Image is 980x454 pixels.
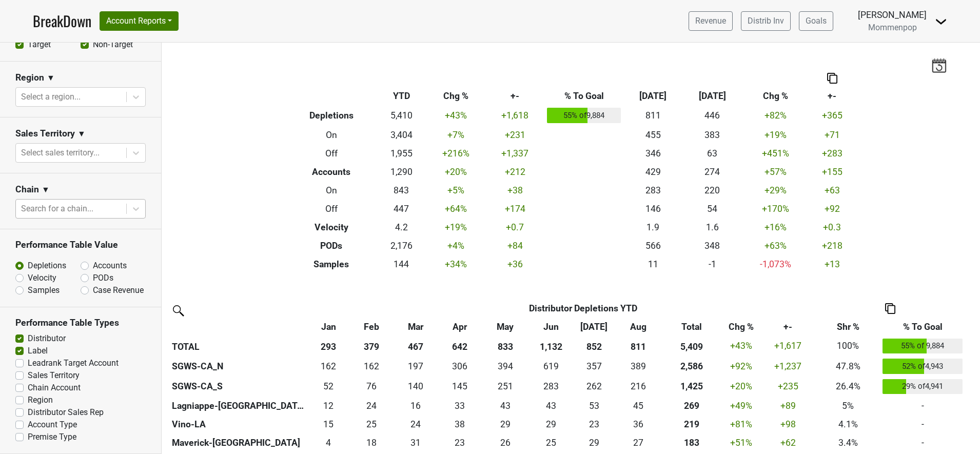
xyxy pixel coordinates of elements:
[530,433,573,452] td: 25.201
[481,433,530,452] td: 25.949
[93,38,133,51] label: Non-Target
[809,163,855,181] td: +155
[763,436,813,449] div: +62
[481,318,530,336] th: May: activate to sort column ascending
[722,356,760,377] td: +92 %
[286,236,377,255] th: PODs
[441,436,479,449] div: 23
[309,360,348,373] div: 162
[809,255,855,273] td: +13
[530,318,573,336] th: Jun: activate to sort column ascending
[28,357,119,369] label: Leadrank Target Account
[481,397,530,415] td: 42.651
[377,181,426,200] td: 843
[623,255,682,273] td: 11
[309,399,348,412] div: 12
[441,418,479,431] div: 38
[350,397,393,415] td: 23.598
[309,436,348,449] div: 4
[661,397,722,415] th: 269.116
[661,336,722,357] th: 5,409
[394,356,438,377] td: 197.218
[616,377,661,397] td: 215.91
[618,436,659,449] div: 27
[286,200,377,218] th: Off
[532,380,571,393] div: 283
[799,11,833,31] a: Goals
[377,218,426,236] td: 4.2
[307,415,350,433] td: 15.326
[438,433,481,452] td: 23.366
[763,399,813,412] div: +89
[742,255,809,273] td: -1,073 %
[485,144,544,163] td: +1,337
[880,433,965,452] td: -
[809,126,855,144] td: +71
[742,181,809,200] td: +29 %
[722,433,760,452] td: +51 %
[573,415,616,433] td: 22.789
[169,336,307,357] th: TOTAL
[683,255,742,273] td: -1
[377,163,426,181] td: 1,290
[33,10,91,32] a: BreakDown
[683,200,742,218] td: 54
[683,126,742,144] td: 383
[350,356,393,377] td: 161.932
[618,418,659,431] div: 36
[760,318,816,336] th: +-: activate to sort column ascending
[742,163,809,181] td: +57 %
[618,380,659,393] div: 216
[169,356,307,377] th: SGWS-CA_N
[350,377,393,397] td: 75.765
[394,415,438,433] td: 23.841
[623,236,682,255] td: 566
[377,126,426,144] td: 3,404
[28,260,66,272] label: Depletions
[530,397,573,415] td: 43.351
[28,406,104,419] label: Distributor Sales Rep
[394,433,438,452] td: 30.749
[485,105,544,126] td: +1,618
[616,336,661,357] th: 811
[623,144,682,163] td: 346
[763,360,813,373] div: +1,237
[438,415,481,433] td: 38.391
[816,356,880,377] td: 47.8%
[623,87,682,105] th: [DATE]
[623,163,682,181] td: 429
[426,181,485,200] td: +5 %
[484,360,527,373] div: 394
[426,87,485,105] th: Chg %
[683,236,742,255] td: 348
[394,336,438,357] th: 467
[623,181,682,200] td: 283
[396,380,436,393] div: 140
[438,397,481,415] td: 33.367
[575,436,614,449] div: 29
[426,218,485,236] td: +19 %
[169,433,307,452] th: Maverick-[GEOGRAPHIC_DATA]
[532,399,571,412] div: 43
[15,184,39,195] h3: Chain
[809,181,855,200] td: +63
[100,11,179,31] button: Account Reports
[661,433,722,452] th: 183.217
[15,240,146,250] h3: Performance Table Value
[661,356,722,377] th: 2586.353
[661,318,722,336] th: Total: activate to sort column ascending
[426,200,485,218] td: +64 %
[683,218,742,236] td: 1.6
[742,126,809,144] td: +19 %
[485,255,544,273] td: +36
[573,433,616,452] td: 28.833
[286,218,377,236] th: Velocity
[809,144,855,163] td: +283
[616,433,661,452] td: 26.867
[396,360,436,373] div: 197
[286,255,377,273] th: Samples
[307,397,350,415] td: 11.75
[307,356,350,377] td: 162.203
[663,360,720,373] div: 2,586
[573,336,616,357] th: 852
